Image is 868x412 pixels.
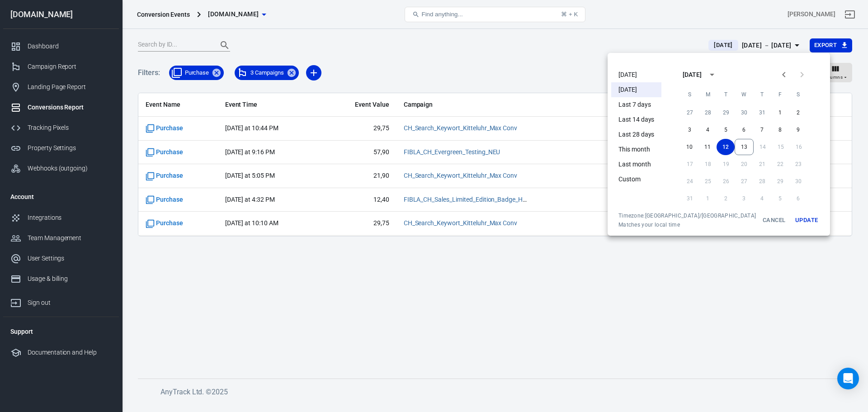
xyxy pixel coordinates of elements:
button: 8 [771,122,789,138]
button: 31 [753,104,771,121]
span: Matches your local time [618,221,756,228]
span: Thursday [754,85,770,104]
span: Saturday [790,85,807,104]
li: Custom [611,172,661,187]
span: Tuesday [718,85,734,104]
button: 12 [717,139,735,155]
li: Last 28 days [611,127,661,142]
li: Last month [611,157,661,172]
span: Sunday [682,85,698,104]
button: 2 [789,104,807,121]
li: [DATE] [611,67,661,82]
button: 7 [753,122,771,138]
span: Friday [772,85,788,104]
li: Last 14 days [611,112,661,127]
button: 3 [681,122,699,138]
div: Open Intercom Messenger [837,368,859,389]
li: Last 7 days [611,97,661,112]
button: 27 [681,104,699,121]
button: 10 [680,139,698,155]
div: Timezone: [GEOGRAPHIC_DATA]/[GEOGRAPHIC_DATA] [618,212,756,219]
button: 5 [717,122,735,138]
button: 30 [735,104,753,121]
span: Monday [700,85,716,104]
button: 11 [698,139,717,155]
button: 4 [699,122,717,138]
button: Cancel [759,212,788,228]
button: calendar view is open, switch to year view [704,67,720,82]
button: 9 [789,122,807,138]
button: 1 [771,104,789,121]
button: 29 [717,104,735,121]
div: [DATE] [683,70,702,80]
li: [DATE] [611,82,661,97]
span: Wednesday [736,85,752,104]
li: This month [611,142,661,157]
button: 28 [699,104,717,121]
button: Update [792,212,821,228]
button: 6 [735,122,753,138]
button: 13 [735,139,754,155]
button: Previous month [775,66,793,84]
